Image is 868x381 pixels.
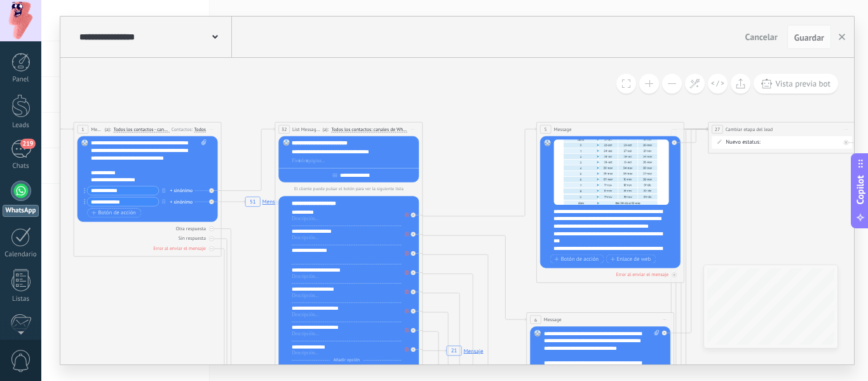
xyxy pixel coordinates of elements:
[153,245,206,251] div: Error al enviar el mensaje
[91,126,103,133] span: Message
[170,187,193,195] div: + sinónimo
[775,78,831,89] span: Vista previa bot
[740,27,783,46] button: Cancelar
[330,357,363,363] span: Añadir opción
[545,127,547,133] span: 5
[553,126,571,133] span: Message
[3,121,39,130] div: Leads
[87,208,141,218] button: Botón de acción
[726,126,773,133] span: Cambiar etapa del lead
[3,76,39,84] div: Panel
[794,33,824,42] span: Guardar
[113,127,169,132] span: Todos los contactos - canales seleccionados
[715,127,720,133] span: 27
[534,317,537,323] span: 6
[92,210,135,216] span: Botón de acción
[3,162,39,170] div: Chats
[281,127,287,133] span: 32
[105,126,111,133] span: (a):
[20,139,35,149] span: 219
[616,272,668,278] div: Error al enviar el mensaje
[745,31,778,43] span: Cancelar
[611,256,651,262] span: Enlace de web
[606,254,656,264] button: Enlace de web
[726,139,761,146] span: Nuevo estatus:
[176,225,206,232] div: Otra respuesta
[172,125,194,132] div: Contactos:
[170,198,193,205] div: + sinónimo
[3,295,39,303] div: Listas
[854,175,867,204] span: Copilot
[787,25,831,49] button: Guardar
[278,186,419,192] p: El cliente puede pulsar el botón para ver la siguiente lista
[553,139,668,205] img: 96d022b4-557a-4df0-ab6d-23771985b72d
[3,205,39,217] div: WhatsApp
[555,256,599,262] span: Botón de acción
[292,126,321,133] span: List Message (WhatsApp)
[550,254,604,264] button: Botón de acción
[323,126,329,133] span: (a):
[194,127,206,132] div: Todos
[179,235,206,242] div: Sin respuesta
[81,127,84,133] span: 1
[544,316,562,323] span: Message
[331,127,407,132] span: Todos los contactos: canales de WhatsApp seleccionados
[754,74,838,94] button: Vista previa bot
[3,251,39,259] div: Calendario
